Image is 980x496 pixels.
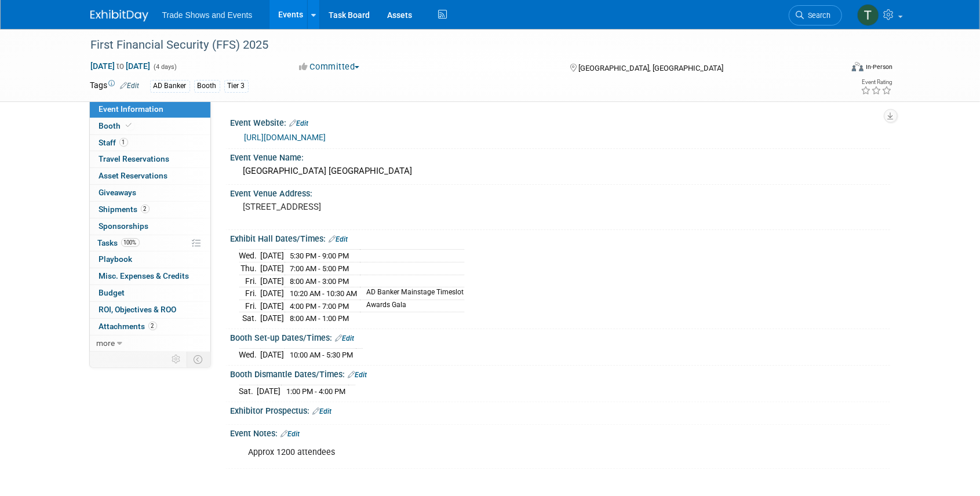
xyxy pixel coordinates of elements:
[90,335,210,352] a: more
[90,251,210,268] a: Playbook
[90,235,210,251] a: Tasks100%
[261,275,285,287] td: [DATE]
[336,334,355,342] a: Edit
[141,205,150,213] span: 2
[99,288,125,297] span: Budget
[126,122,132,129] i: Booth reservation complete
[90,218,210,235] a: Sponsorships
[231,402,890,417] div: Exhibitor Prospectus:
[360,300,464,312] td: Awards Gala
[231,329,890,344] div: Booth Set-up Dates/Times:
[153,63,177,71] span: (4 days)
[261,287,285,300] td: [DATE]
[187,352,210,367] td: Toggle Event Tabs
[239,250,261,262] td: Wed.
[231,185,890,199] div: Event Venue Address:
[313,407,332,415] a: Edit
[98,238,140,247] span: Tasks
[90,10,148,21] img: ExhibitDay
[148,322,157,330] span: 2
[789,5,842,25] a: Search
[239,287,261,300] td: Fri.
[241,441,763,464] div: Approx 1200 attendees
[295,61,364,73] button: Committed
[290,314,349,323] span: 8:00 AM - 1:00 PM
[194,80,220,92] div: Booth
[99,138,128,147] span: Staff
[99,305,177,314] span: ROI, Objectives & ROO
[239,385,257,397] td: Sat.
[90,202,210,218] a: Shipments2
[99,271,190,280] span: Misc. Expenses & Credits
[290,289,358,298] span: 10:20 AM - 10:30 AM
[121,82,140,90] a: Edit
[99,154,170,163] span: Travel Reservations
[167,352,187,367] td: Personalize Event Tab Strip
[360,287,464,300] td: AD Banker Mainstage Timeslot
[99,205,150,214] span: Shipments
[224,80,249,92] div: Tier 3
[119,138,128,147] span: 1
[290,264,349,273] span: 7:00 AM - 5:00 PM
[150,80,190,92] div: AD Banker
[239,300,261,312] td: Fri.
[90,151,210,167] a: Travel Reservations
[261,349,285,361] td: [DATE]
[239,275,261,287] td: Fri.
[329,235,348,243] a: Edit
[243,202,493,212] pre: [STREET_ADDRESS]
[861,79,892,85] div: Event Rating
[90,79,140,93] td: Tags
[257,385,281,397] td: [DATE]
[99,104,164,114] span: Event Information
[121,238,140,247] span: 100%
[261,250,285,262] td: [DATE]
[90,135,210,151] a: Staff1
[857,4,879,26] img: Tiff Wagner
[261,312,285,324] td: [DATE]
[287,387,346,396] span: 1:00 PM - 4:00 PM
[90,101,210,118] a: Event Information
[348,371,367,379] a: Edit
[90,61,151,71] span: [DATE] [DATE]
[231,366,890,381] div: Booth Dismantle Dates/Times:
[99,322,157,331] span: Attachments
[281,430,300,438] a: Edit
[290,302,349,311] span: 4:00 PM - 7:00 PM
[231,425,890,440] div: Event Notes:
[239,162,881,180] div: [GEOGRAPHIC_DATA] [GEOGRAPHIC_DATA]
[865,63,892,71] div: In-Person
[239,262,261,275] td: Thu.
[231,230,890,245] div: Exhibit Hall Dates/Times:
[90,168,210,184] a: Asset Reservations
[261,300,285,312] td: [DATE]
[290,119,309,127] a: Edit
[90,268,210,285] a: Misc. Expenses & Credits
[97,338,115,348] span: more
[99,254,133,264] span: Playbook
[90,319,210,335] a: Attachments2
[99,188,137,197] span: Giveaways
[852,62,864,71] img: Format-Inperson.png
[99,121,134,130] span: Booth
[87,35,825,56] div: First Financial Security (FFS) 2025
[162,10,253,20] span: Trade Shows and Events
[261,262,285,275] td: [DATE]
[578,64,723,72] span: [GEOGRAPHIC_DATA], [GEOGRAPHIC_DATA]
[90,185,210,201] a: Giveaways
[99,171,168,180] span: Asset Reservations
[774,60,893,78] div: Event Format
[115,61,126,71] span: to
[231,114,890,129] div: Event Website:
[239,349,261,361] td: Wed.
[99,221,149,231] span: Sponsorships
[90,302,210,318] a: ROI, Objectives & ROO
[245,133,326,142] a: [URL][DOMAIN_NAME]
[290,351,354,359] span: 10:00 AM - 5:30 PM
[239,312,261,324] td: Sat.
[290,251,349,260] span: 5:30 PM - 9:00 PM
[804,11,831,20] span: Search
[290,277,349,286] span: 8:00 AM - 3:00 PM
[90,285,210,301] a: Budget
[231,149,890,163] div: Event Venue Name:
